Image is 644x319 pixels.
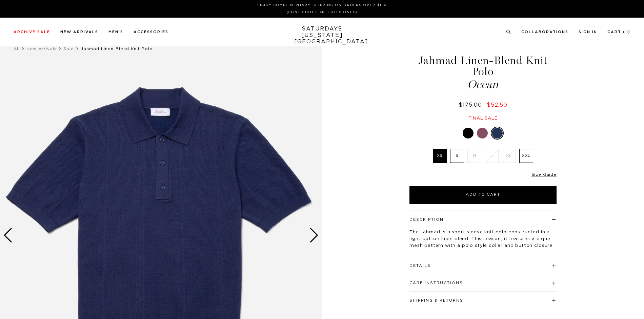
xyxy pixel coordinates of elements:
div: Final sale [408,115,558,121]
button: Description [409,218,444,221]
label: S [450,149,464,163]
span: Ocean [408,79,558,90]
p: (Contiguous 48 States Only) [16,10,628,15]
a: New Arrivals [26,47,57,51]
a: New Arrivals [60,30,98,34]
h1: Jahmad Linen-Blend Knit Polo [408,55,558,90]
button: Details [409,264,431,268]
label: XXL [519,149,533,163]
label: XS [433,149,447,163]
a: Collaborations [521,30,568,34]
p: Enjoy Complimentary Shipping on Orders Over $150 [16,3,628,8]
del: $175.00 [459,102,485,108]
span: $52.50 [487,102,507,108]
div: Previous slide [3,228,13,243]
p: The Jahmad is a short sleeve knit polo constructed in a light cotton linen blend. This season, it... [409,229,557,249]
a: Accessories [134,30,168,34]
a: Men's [108,30,123,34]
a: Archive Sale [14,30,50,34]
a: Size Guide [531,172,557,176]
a: Sale [63,47,74,51]
button: Shipping & Returns [409,299,463,302]
button: Add to Cart [409,186,557,204]
button: Care Instructions [409,281,463,285]
div: Next slide [309,228,319,243]
span: Jahmad Linen-Blend Knit Polo [81,47,153,51]
a: Sign In [579,30,597,34]
a: Cart (0) [607,30,630,34]
a: All [14,47,20,51]
small: 0 [625,31,628,34]
a: SATURDAYS[US_STATE][GEOGRAPHIC_DATA] [294,26,350,45]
